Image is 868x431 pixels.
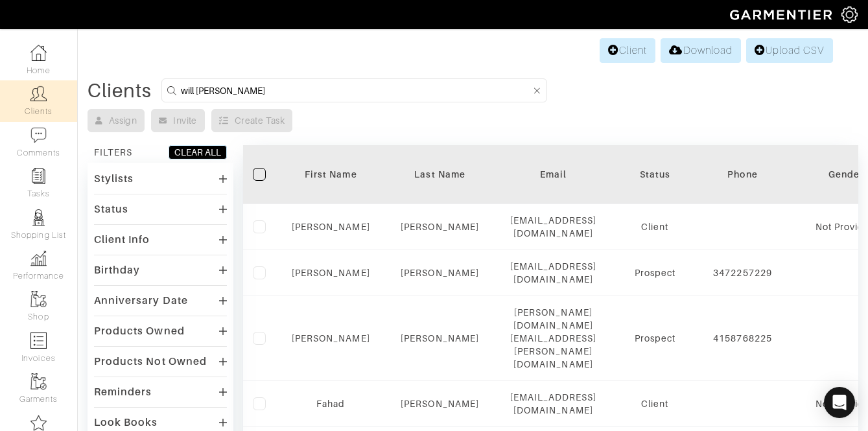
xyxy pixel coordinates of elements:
[390,168,491,181] div: Last Name
[616,332,694,345] div: Prospect
[401,333,479,344] a: [PERSON_NAME]
[401,268,479,278] a: [PERSON_NAME]
[713,266,772,279] div: 3472257229
[94,416,158,429] div: Look Books
[616,168,694,181] div: Status
[746,38,833,63] a: Upload CSV
[606,145,703,204] th: Toggle SortBy
[292,222,370,232] a: [PERSON_NAME]
[30,127,47,143] img: comment-icon-a0a6a9ef722e966f86d9cbdc48e553b5cf19dbc54f86b18d962a5391bc8f6eb6.png
[88,84,152,97] div: Clients
[94,325,185,338] div: Products Owned
[510,214,597,240] div: [EMAIL_ADDRESS][DOMAIN_NAME]
[94,294,188,307] div: Anniversary Date
[841,6,858,23] img: gear-icon-white-bd11855cb880d31180b6d7d6211b90ccbf57a29d726f0c71d8c61bd08dd39cc2.png
[824,387,855,418] div: Open Intercom Messenger
[510,260,597,286] div: [EMAIL_ADDRESS][DOMAIN_NAME]
[282,145,380,204] th: Toggle SortBy
[723,3,841,26] img: garmentier-logo-header-white-b43fb05a5012e4ada735d5af1a66efaba907eab6374d6393d1fbf88cb4ef424d.png
[30,168,47,184] img: reminder-icon-8004d30b9f0a5d33ae49ab947aed9ed385cf756f9e5892f1edd6e32f2345188e.png
[30,291,47,307] img: garments-icon-b7da505a4dc4fd61783c78ac3ca0ef83fa9d6f193b1c9dc38574b1d14d53ca28.png
[174,146,221,159] div: CLEAR ALL
[94,146,132,159] div: FILTERS
[316,399,345,409] a: Fahad
[30,415,47,431] img: companies-icon-14a0f246c7e91f24465de634b560f0151b0cc5c9ce11af5fac52e6d7d6371812.png
[292,168,370,181] div: First Name
[616,220,694,233] div: Client
[169,145,227,159] button: CLEAR ALL
[30,45,47,61] img: dashboard-icon-dbcd8f5a0b271acd01030246c82b418ddd0df26cd7fceb0bd07c9910d44c42f6.png
[380,145,500,204] th: Toggle SortBy
[510,168,597,181] div: Email
[510,306,597,371] div: [PERSON_NAME][DOMAIN_NAME][EMAIL_ADDRESS][PERSON_NAME][DOMAIN_NAME]
[661,38,740,63] a: Download
[30,250,47,266] img: graph-8b7af3c665d003b59727f371ae50e7771705bf0c487971e6e97d053d13c5068d.png
[292,268,370,278] a: [PERSON_NAME]
[292,333,370,344] a: [PERSON_NAME]
[713,332,772,345] div: 4158768225
[713,168,772,181] div: Phone
[30,332,47,349] img: orders-icon-0abe47150d42831381b5fb84f609e132dff9fe21cb692f30cb5eec754e2cba89.png
[94,386,152,399] div: Reminders
[94,172,134,185] div: Stylists
[616,266,694,279] div: Prospect
[401,222,479,232] a: [PERSON_NAME]
[94,355,207,368] div: Products Not Owned
[94,203,128,216] div: Status
[181,82,531,99] input: Search by name, email, phone, city, or state
[30,86,47,102] img: clients-icon-6bae9207a08558b7cb47a8932f037763ab4055f8c8b6bfacd5dc20c3e0201464.png
[600,38,655,63] a: Client
[94,233,150,246] div: Client Info
[616,397,694,410] div: Client
[510,391,597,417] div: [EMAIL_ADDRESS][DOMAIN_NAME]
[30,209,47,226] img: stylists-icon-eb353228a002819b7ec25b43dbf5f0378dd9e0616d9560372ff212230b889e62.png
[94,264,140,277] div: Birthday
[30,373,47,390] img: garments-icon-b7da505a4dc4fd61783c78ac3ca0ef83fa9d6f193b1c9dc38574b1d14d53ca28.png
[401,399,479,409] a: [PERSON_NAME]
